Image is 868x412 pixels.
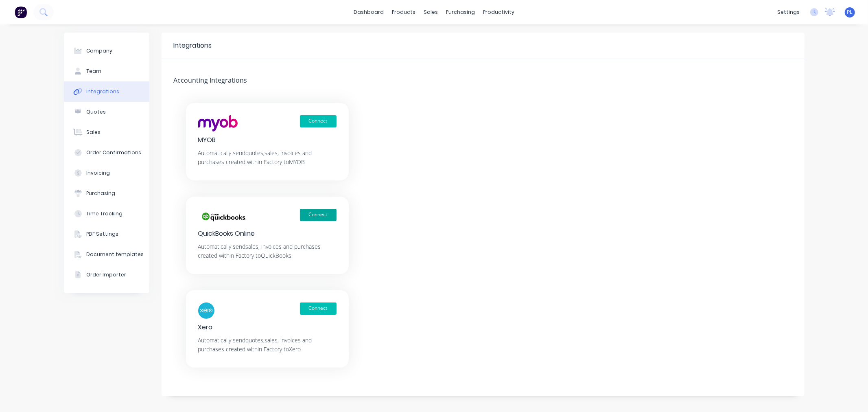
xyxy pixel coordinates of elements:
div: Document templates [86,251,144,258]
div: Automatically send sales, invoices and purchases created within Factory to QuickBooks [198,242,337,260]
div: Automatically send quotes, sales, invoices and purchases created within Factory to Xero [198,336,337,354]
button: Connect [300,209,337,221]
div: Purchasing [86,190,115,197]
div: Xero [198,323,337,332]
div: Time Tracking [86,210,122,217]
button: Invoicing [64,163,149,183]
button: Purchasing [64,183,149,204]
div: Automatically send quotes, sales, invoices and purchases created within Factory to MYOB [198,149,337,167]
button: Order Importer [64,265,149,285]
div: QuickBooks Online [198,229,337,238]
div: Accounting Integrations [162,75,253,87]
button: Quotes [64,102,149,122]
button: Company [64,41,149,61]
div: Quotes [86,108,106,116]
div: Order Confirmations [86,149,141,156]
div: PDF Settings [86,230,118,238]
img: logo [198,302,214,319]
button: Time Tracking [64,204,149,224]
div: settings [773,6,804,18]
div: Team [86,68,101,75]
button: Team [64,61,149,81]
button: Order Confirmations [64,142,149,163]
img: Factory [15,6,27,18]
button: PDF Settings [64,224,149,244]
button: Sales [64,122,149,142]
span: PL [847,9,853,16]
div: Company [86,47,112,55]
div: Invoicing [86,169,110,177]
button: Integrations [64,81,149,102]
a: dashboard [350,6,388,18]
div: Order Importer [86,271,126,278]
div: MYOB [198,136,337,145]
img: logo [198,115,238,131]
div: productivity [479,6,518,18]
div: purchasing [442,6,479,18]
button: Connect [300,115,337,127]
div: products [388,6,420,18]
div: sales [420,6,442,18]
div: Integrations [174,41,212,50]
img: logo [198,209,249,225]
div: Integrations [86,88,119,95]
button: Connect [300,302,337,315]
button: Document templates [64,244,149,265]
div: Sales [86,129,101,136]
